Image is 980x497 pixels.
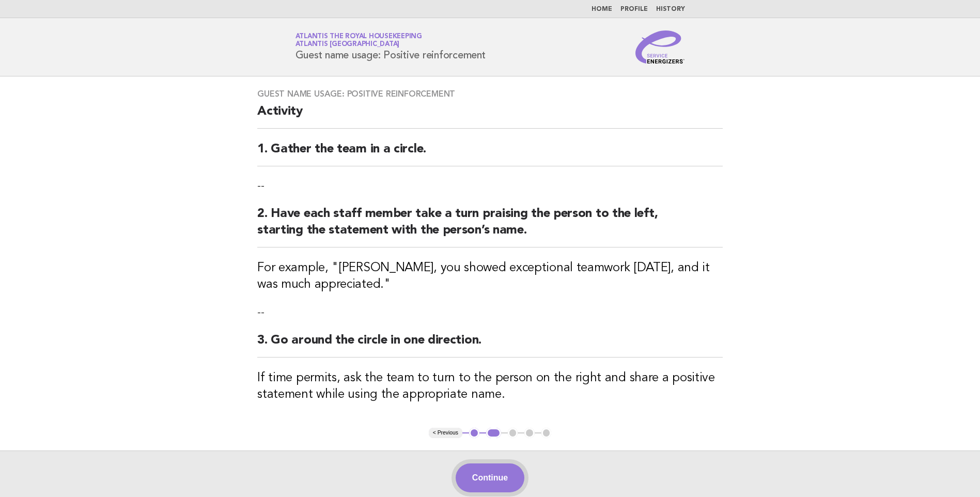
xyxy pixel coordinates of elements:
button: 2 [486,428,501,438]
h2: 1. Gather the team in a circle. [257,141,723,166]
a: Home [592,6,612,12]
h3: Guest name usage: Positive reinforcement [257,89,723,99]
h3: For example, "[PERSON_NAME], you showed exceptional teamwork [DATE], and it was much appreciated." [257,260,723,293]
h2: 2. Have each staff member take a turn praising the person to the left, starting the statement wit... [257,206,723,247]
p: -- [257,305,723,320]
h3: If time permits, ask the team to turn to the person on the right and share a positive statement w... [257,370,723,403]
a: Atlantis the Royal HousekeepingAtlantis [GEOGRAPHIC_DATA] [295,33,422,48]
span: Atlantis [GEOGRAPHIC_DATA] [295,41,400,48]
h1: Guest name usage: Positive reinforcement [295,34,486,60]
a: Profile [620,6,648,12]
button: 1 [469,428,479,438]
a: History [656,6,685,12]
h2: Activity [257,103,723,129]
h2: 3. Go around the circle in one direction. [257,332,723,358]
p: -- [257,179,723,193]
img: Service Energizers [635,30,685,64]
button: < Previous [429,428,462,438]
button: Continue [456,463,524,492]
